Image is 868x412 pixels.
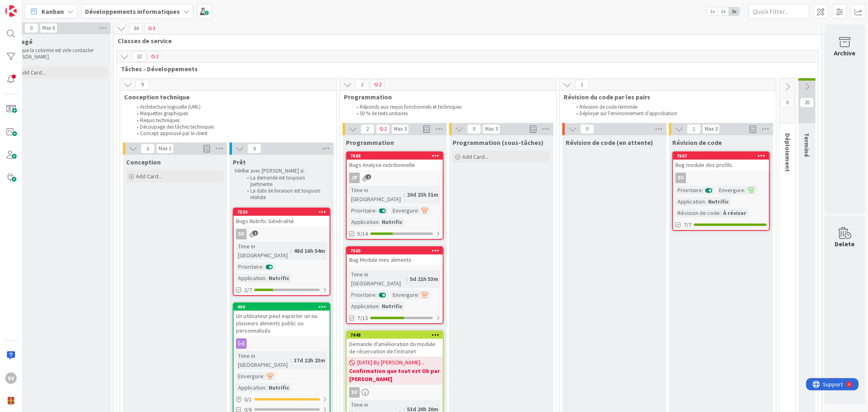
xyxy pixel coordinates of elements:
[234,303,330,311] div: 490
[350,153,443,159] div: 7668
[349,290,376,299] div: Prioritaire
[744,186,746,195] span: :
[136,173,162,180] span: Add Card...
[236,262,262,271] div: Prioritaire
[141,144,155,153] span: 0
[376,290,377,299] span: :
[376,124,390,134] span: 2
[349,217,378,226] div: Application
[291,246,292,255] span: :
[236,229,247,239] div: SV
[234,229,330,239] div: SV
[346,151,444,240] a: 7668Bugs Analyse nutritionnelleJPTime in [GEOGRAPHIC_DATA]:20d 23h 31mPrioritaire:Envergure:Appli...
[347,247,443,254] div: 7665
[349,302,378,311] div: Application
[453,138,544,147] span: Programmation (sous-tâches)
[42,3,44,10] div: 4
[352,104,548,110] li: Réponds aux requis fonctionnels et techniques
[676,173,686,183] div: SV
[378,217,380,226] span: :
[418,206,419,215] span: :
[234,208,330,226] div: 7559Bugs Nutrific Généralité
[42,26,55,30] div: Max 6
[292,246,327,255] div: 48d 16h 54m
[418,290,419,299] span: :
[42,7,64,16] span: Kanban
[572,110,767,117] li: Déployer sur l'environnement d'approbation
[702,186,703,195] span: :
[233,158,246,166] span: Prêt
[234,394,330,405] div: 0/1
[234,311,330,336] div: Un utilisateur peut exporter un ou plusieurs aliments public ou personnalisés
[5,395,17,407] img: avatar
[349,270,407,288] div: Time in [GEOGRAPHIC_DATA]
[835,239,855,249] div: Delete
[118,37,811,45] span: Classes de service
[11,47,106,61] p: Lorsque la colonne est vide contacter [PERSON_NAME].
[352,110,548,117] li: 50 % de tests unitaires
[347,387,443,398] div: SV
[244,395,252,404] span: 0 / 1
[380,217,404,226] div: Nutrific
[705,127,717,131] div: Max 3
[236,383,265,392] div: Application
[705,197,706,206] span: :
[407,274,408,283] span: :
[371,80,385,90] span: 2
[132,52,146,61] span: 32
[676,208,720,217] div: Révision de code
[566,138,653,147] span: Révision de code (en attente)
[85,7,180,15] b: Développements informatiques
[355,80,369,90] span: 2
[350,332,443,338] div: 7448
[132,117,328,124] li: Requis techniques
[344,93,546,101] span: Programmation
[391,206,418,215] div: Envergure
[357,230,368,238] span: 5/14
[234,216,330,226] div: Bugs Nutrific Généralité
[262,262,264,271] span: :
[236,274,265,283] div: Application
[5,373,17,384] div: SV
[20,69,46,76] span: Add Card...
[408,274,440,283] div: 5d 21h 53m
[673,160,769,170] div: Bug module des profils
[673,152,769,160] div: 7667
[800,98,814,107] span: 20
[5,5,17,17] img: Visit kanbanzone.com
[462,153,488,160] span: Add Card...
[580,124,594,134] span: 0
[564,93,766,101] span: Révision du code par les pairs
[834,48,856,58] div: Archive
[243,188,329,201] li: La date de livraison est toujours réaliste
[233,208,330,296] a: 7559Bugs Nutrific GénéralitéSVTime in [GEOGRAPHIC_DATA]:48d 16h 54mPrioritaire:Application:Nutrif...
[676,186,702,195] div: Prioritaire
[237,209,330,215] div: 7559
[121,65,808,73] span: Tâches - Développements
[236,242,291,260] div: Time in [GEOGRAPHIC_DATA]
[24,23,38,33] span: 0
[347,152,443,160] div: 7668
[267,383,291,392] div: Nutrific
[394,127,407,131] div: Max 3
[132,124,328,130] li: Découpage des tâches techniques
[349,206,376,215] div: Prioritaire
[349,387,360,398] div: SV
[467,124,481,134] span: 0
[781,98,794,107] span: 0
[717,186,744,195] div: Envergure
[673,152,769,170] div: 7667Bug module des profils
[357,314,368,322] span: 7/13
[347,173,443,183] div: JP
[265,383,267,392] span: :
[349,173,360,183] div: JP
[376,206,377,215] span: :
[347,152,443,170] div: 7668Bugs Analyse nutritionnelle
[237,304,330,310] div: 490
[234,303,330,336] div: 490Un utilisateur peut exporter un ou plusieurs aliments public ou personnalisés
[366,174,371,180] span: 2
[346,138,394,147] span: Programmation
[132,110,328,117] li: Maquettes graphiques
[247,144,261,153] span: 9
[346,246,444,324] a: 7665Bug Module mes alimentsTime in [GEOGRAPHIC_DATA]:5d 21h 53mPrioritaire:Envergure:Application:...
